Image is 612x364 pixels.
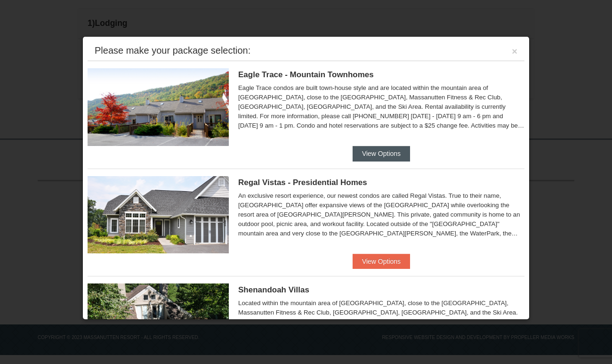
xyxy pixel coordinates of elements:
img: 19218991-1-902409a9.jpg [88,176,229,253]
span: Regal Vistas - Presidential Homes [238,178,367,187]
div: Eagle Trace condos are built town-house style and are located within the mountain area of [GEOGRA... [238,83,524,130]
img: 19218983-1-9b289e55.jpg [88,68,229,146]
div: Please make your package selection: [95,46,250,55]
span: Eagle Trace - Mountain Townhomes [238,70,374,79]
span: Shenandoah Villas [238,285,309,294]
button: View Options [353,254,410,269]
button: View Options [353,146,410,161]
img: 19219019-2-e70bf45f.jpg [88,283,229,361]
div: An exclusive resort experience, our newest condos are called Regal Vistas. True to their name, [G... [238,191,524,238]
div: Located within the mountain area of [GEOGRAPHIC_DATA], close to the [GEOGRAPHIC_DATA], Massanutte... [238,299,524,346]
button: × [512,47,517,56]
